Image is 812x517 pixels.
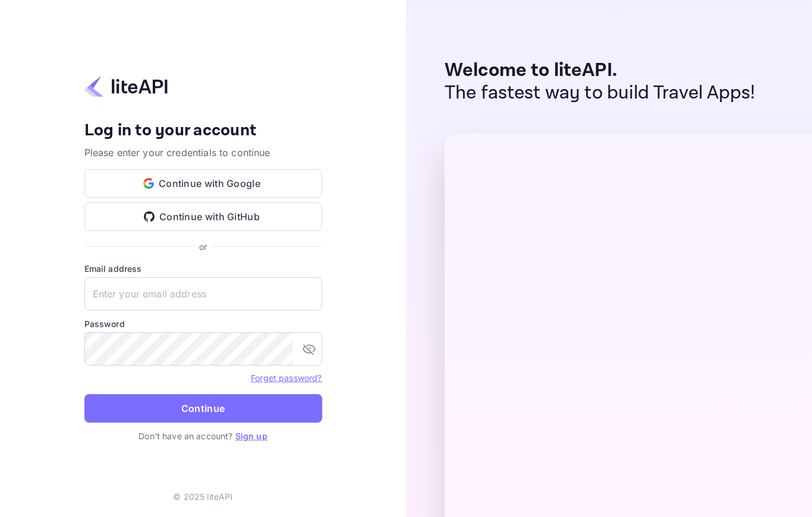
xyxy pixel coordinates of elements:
[297,337,321,361] button: toggle password visibility
[84,430,322,442] p: Don't have an account?
[84,318,322,330] label: Password
[251,373,322,383] a: Forget password?
[235,431,267,441] a: Sign up
[84,394,322,423] button: Continue
[84,169,322,198] button: Continue with Google
[199,240,207,253] p: or
[84,262,322,275] label: Email address
[251,372,322,383] a: Forget password?
[84,202,322,231] button: Continue with GitHub
[445,59,756,82] p: Welcome to liteAPI.
[84,277,322,310] input: Enter your email address
[445,82,756,104] p: The fastest way to build Travel Apps!
[84,75,168,98] img: liteapi
[84,145,322,160] p: Please enter your credentials to continue
[84,120,322,141] h4: Log in to your account
[173,490,232,503] p: © 2025 liteAPI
